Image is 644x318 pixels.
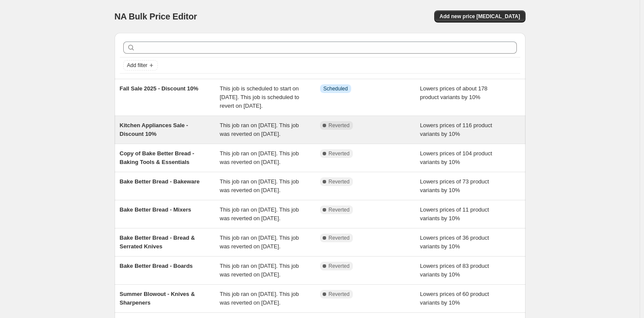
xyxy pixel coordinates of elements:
[120,206,191,213] span: Bake Better Bread - Mixers
[120,122,188,137] span: Kitchen Appliances Sale - Discount 10%
[220,150,299,165] span: This job ran on [DATE]. This job was reverted on [DATE].
[127,62,147,69] span: Add filter
[123,60,158,71] button: Add filter
[115,12,197,21] span: NA Bulk Price Editor
[434,10,525,22] button: Add new price [MEDICAL_DATA]
[220,234,299,250] span: This job ran on [DATE]. This job was reverted on [DATE].
[220,291,299,306] span: This job ran on [DATE]. This job was reverted on [DATE].
[329,150,350,157] span: Reverted
[329,178,350,185] span: Reverted
[329,206,350,213] span: Reverted
[120,178,200,185] span: Bake Better Bread - Bakeware
[420,85,487,100] span: Lowers prices of about 178 product variants by 10%
[220,85,299,109] span: This job is scheduled to start on [DATE]. This job is scheduled to revert on [DATE].
[420,178,489,193] span: Lowers prices of 73 product variants by 10%
[329,122,350,129] span: Reverted
[324,85,348,92] span: Scheduled
[420,291,489,306] span: Lowers prices of 60 product variants by 10%
[329,234,350,241] span: Reverted
[420,122,492,137] span: Lowers prices of 116 product variants by 10%
[329,291,350,298] span: Reverted
[220,122,299,137] span: This job ran on [DATE]. This job was reverted on [DATE].
[220,206,299,222] span: This job ran on [DATE]. This job was reverted on [DATE].
[420,150,492,165] span: Lowers prices of 104 product variants by 10%
[329,263,350,270] span: Reverted
[220,263,299,278] span: This job ran on [DATE]. This job was reverted on [DATE].
[420,234,489,250] span: Lowers prices of 36 product variants by 10%
[120,85,199,92] span: Fall Sale 2025 - Discount 10%
[120,263,193,269] span: Bake Better Bread - Boards
[439,13,520,20] span: Add new price [MEDICAL_DATA]
[120,291,195,306] span: Summer Blowout - Knives & Sharpeners
[220,178,299,193] span: This job ran on [DATE]. This job was reverted on [DATE].
[120,234,195,250] span: Bake Better Bread - Bread & Serrated Knives
[420,263,489,278] span: Lowers prices of 83 product variants by 10%
[420,206,489,222] span: Lowers prices of 11 product variants by 10%
[120,150,195,165] span: Copy of Bake Better Bread - Baking Tools & Essentials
